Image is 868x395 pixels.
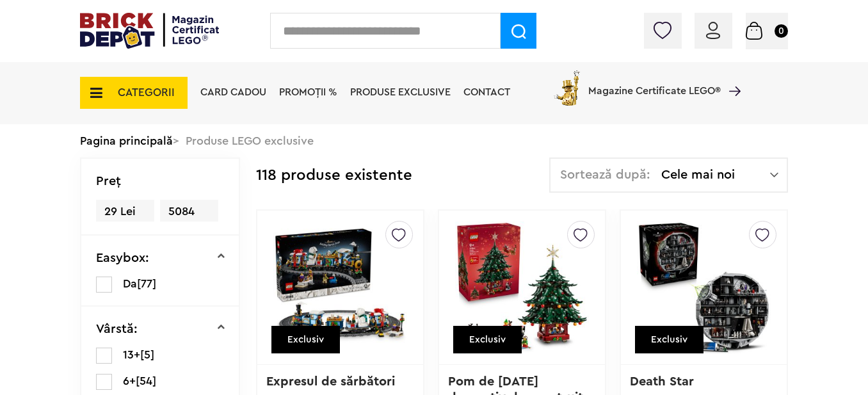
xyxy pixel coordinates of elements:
[140,349,154,360] span: [5]
[200,87,266,97] a: Card Cadou
[96,323,138,335] p: Vârstă:
[721,70,741,80] a: Magazine Certificate LEGO®
[455,198,589,377] img: Pom de Crăciun decorativ de construit în familie
[588,68,721,97] span: Magazine Certificate LEGO®
[118,87,175,98] span: CATEGORII
[273,198,407,377] img: Expresul de sărbători
[80,124,788,157] div: > Produse LEGO exclusive
[350,87,451,97] a: Produse exclusive
[96,200,154,223] span: 29 Lei
[137,278,156,289] span: [77]
[123,349,140,360] span: 13+
[661,168,770,181] span: Cele mai noi
[463,87,510,97] a: Contact
[630,375,694,388] a: Death Star
[123,375,136,387] span: 6+
[279,87,337,97] a: PROMOȚII %
[775,24,788,38] small: 0
[160,200,218,239] span: 5084 Lei
[637,198,771,377] img: Death Star
[266,375,395,388] a: Expresul de sărbători
[256,157,412,194] div: 118 produse existente
[453,326,522,353] div: Exclusiv
[96,175,121,188] p: Preţ
[136,375,156,387] span: [54]
[96,252,149,264] p: Easybox:
[80,135,173,147] a: Pagina principală
[560,168,650,181] span: Sortează după:
[271,326,340,353] div: Exclusiv
[635,326,703,353] div: Exclusiv
[123,278,137,289] span: Da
